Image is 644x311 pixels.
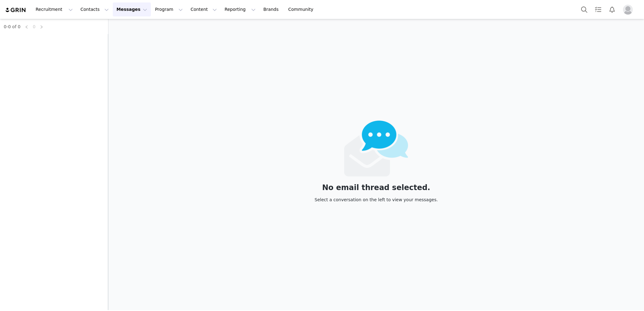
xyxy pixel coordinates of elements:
[113,2,151,16] button: Messages
[25,25,28,29] i: icon: left
[623,5,633,15] img: placeholder-profile.jpg
[40,25,43,29] i: icon: right
[32,2,77,16] button: Recruitment
[5,7,27,13] img: grin logo
[38,23,45,30] li: Next Page
[23,23,30,30] li: Previous Page
[187,2,221,16] button: Content
[4,23,20,30] li: 0-0 of 0
[151,2,186,16] button: Program
[619,5,639,15] button: Profile
[31,23,37,30] a: 0
[344,121,408,176] img: emails-empty2x.png
[260,2,284,16] a: Brands
[221,2,259,16] button: Reporting
[77,2,112,16] button: Contacts
[315,184,438,191] div: No email thread selected.
[315,196,438,203] div: Select a conversation on the left to view your messages.
[591,2,605,16] a: Tasks
[577,2,591,16] button: Search
[285,2,320,16] a: Community
[605,2,619,16] button: Notifications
